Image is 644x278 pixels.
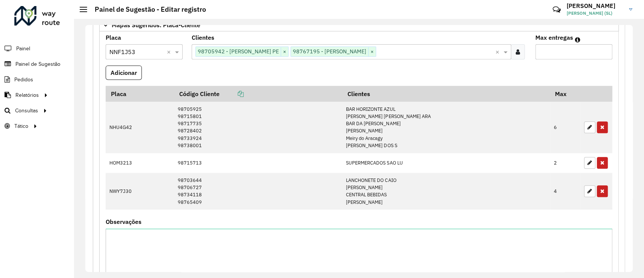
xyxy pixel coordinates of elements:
label: Clientes [192,33,214,42]
td: SUPERMERCADOS SAO LU [342,153,550,173]
span: Painel de Sugestão [15,60,60,68]
th: Clientes [342,86,550,102]
h3: [PERSON_NAME] [567,2,623,9]
td: NWY7J30 [106,173,174,210]
a: Contato Rápido [549,2,565,18]
td: 98715713 [174,153,342,173]
td: 4 [550,173,580,210]
th: Max [550,86,580,102]
td: 2 [550,153,580,173]
span: Pedidos [14,76,33,84]
td: HOM3213 [106,153,174,173]
span: Relatórios [15,91,39,99]
span: Tático [14,122,28,130]
span: Clear all [495,47,502,56]
span: 98705942 - [PERSON_NAME] PE [196,47,281,56]
th: Código Cliente [174,86,342,102]
h2: Painel de Sugestão - Editar registro [87,5,206,14]
a: Mapas Sugeridos: Placa-Cliente [99,19,619,31]
span: Clear all [167,47,173,56]
td: BAR HORIZONTE AZUL [PERSON_NAME] [PERSON_NAME] ARA BAR DA [PERSON_NAME] [PERSON_NAME] Meiry do Ar... [342,102,550,153]
label: Placa [106,33,121,42]
td: LANCHONETE DO CAIO [PERSON_NAME] CENTRAL BEBIDAS [PERSON_NAME] [342,173,550,210]
span: Mapas Sugeridos: Placa-Cliente [112,22,200,28]
td: 98705925 98715801 98717735 98728402 98733924 98738001 [174,102,342,153]
span: × [281,47,288,56]
span: × [368,47,376,56]
td: NHU4G42 [106,102,174,153]
span: [PERSON_NAME] (SL) [567,10,623,17]
button: Adicionar [106,65,142,80]
em: Máximo de clientes que serão colocados na mesma rota com os clientes informados [575,37,580,43]
span: Consultas [15,107,38,115]
span: Painel [16,45,30,53]
label: Max entregas [535,33,573,42]
td: 98703644 98706727 98734118 98765409 [174,173,342,210]
label: Observações [106,217,141,226]
span: 98767195 - [PERSON_NAME] [291,47,368,56]
td: 6 [550,102,580,153]
a: Copiar [220,90,244,98]
th: Placa [106,86,174,102]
